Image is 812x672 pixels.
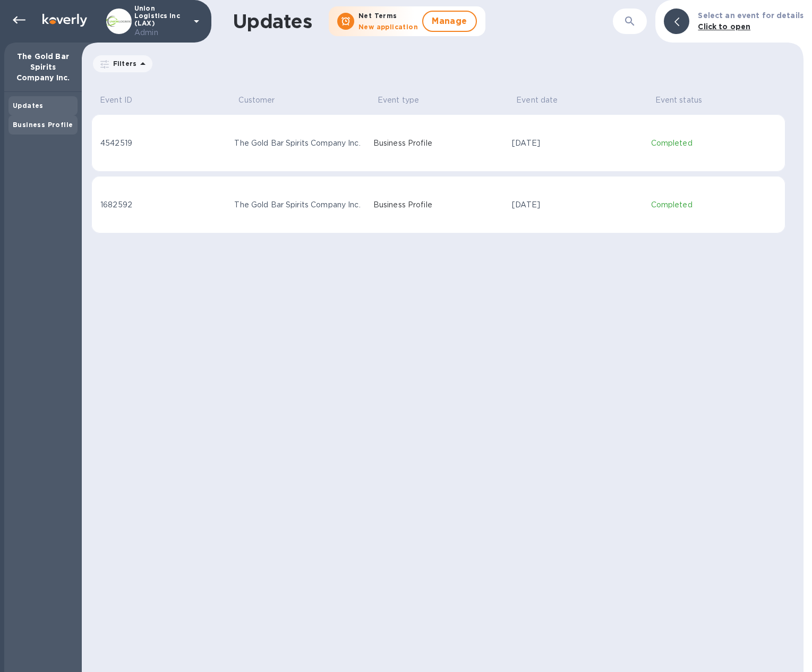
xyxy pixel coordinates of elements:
div: [DATE] [512,138,642,149]
b: Business Profile [13,121,73,129]
b: Select an event for details [698,11,804,20]
p: Event date [516,95,558,106]
p: Customer [238,95,275,106]
p: Business Profile [373,138,503,149]
b: New application [358,23,418,31]
span: Event date [516,95,571,106]
div: 4542519 [100,138,226,149]
p: Event type [378,95,419,106]
div: The Gold Bar Spirits Company Inc. [234,199,364,211]
h1: Updates [233,10,312,32]
span: Manage [432,15,467,28]
span: Event ID [100,95,146,106]
p: Event ID [100,95,132,106]
p: Completed [651,199,776,211]
span: Event status [655,95,716,106]
p: Filters [109,59,136,68]
b: Click to open [698,22,750,31]
span: Customer [238,95,288,106]
p: Union Logistics Inc (LAX) [134,5,187,38]
div: The Gold Bar Spirits Company Inc. [234,138,364,149]
div: [DATE] [512,199,642,211]
p: Business Profile [373,199,503,211]
button: Manage [422,11,477,32]
img: Logo [42,14,87,27]
span: Event type [378,95,433,106]
b: Net Terms [358,12,397,20]
b: Updates [13,102,44,110]
p: Admin [134,27,187,38]
p: Completed [651,138,776,149]
div: 1682592 [100,199,226,211]
p: The Gold Bar Spirits Company Inc. [13,51,73,83]
p: Event status [655,95,703,106]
